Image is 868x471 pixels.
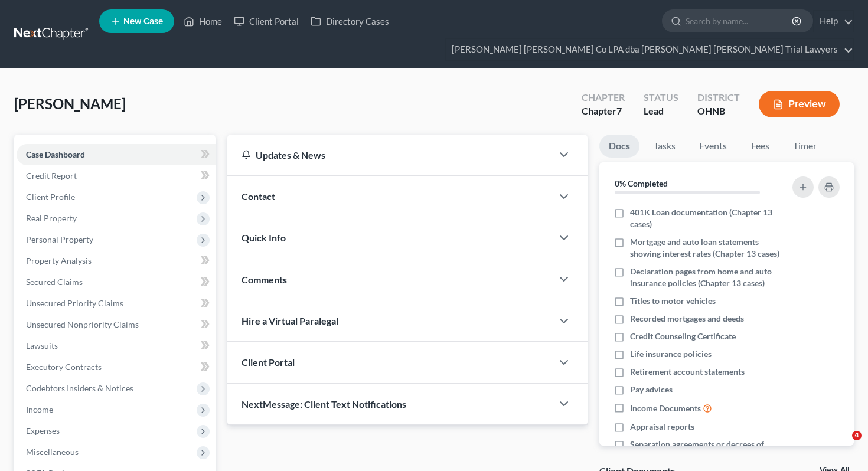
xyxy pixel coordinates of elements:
[17,144,216,165] a: Case Dashboard
[17,165,216,187] a: Credit Report
[741,135,779,158] a: Fees
[17,356,216,378] a: Executory Contracts
[582,91,625,104] div: Chapter
[17,293,216,314] a: Unsecured Priority Claims
[697,104,740,118] div: OHNB
[630,421,694,433] span: Appraisal reports
[759,91,840,117] button: Preview
[630,348,712,360] span: Life insurance policies
[242,191,275,202] span: Contact
[630,295,716,307] span: Titles to motor vehicles
[630,384,673,395] span: Pay advices
[242,274,287,285] span: Comments
[852,431,862,440] span: 4
[26,383,133,393] span: Codebtors Insiders & Notices
[17,272,216,293] a: Secured Claims
[630,331,736,342] span: Credit Counseling Certificate
[644,135,685,158] a: Tasks
[26,192,75,202] span: Client Profile
[814,11,853,32] a: Help
[630,439,780,462] span: Separation agreements or decrees of divorces
[17,335,216,356] a: Lawsuits
[123,17,163,26] span: New Case
[14,95,126,112] span: [PERSON_NAME]
[242,315,338,326] span: Hire a Virtual Paralegal
[644,104,678,118] div: Lead
[828,431,856,459] iframe: Intercom live chat
[26,277,83,287] span: Secured Claims
[26,426,60,436] span: Expenses
[446,39,853,60] a: [PERSON_NAME] [PERSON_NAME] Co LPA dba [PERSON_NAME] [PERSON_NAME] Trial Lawyers
[26,298,123,308] span: Unsecured Priority Claims
[599,135,639,158] a: Docs
[17,314,216,335] a: Unsecured Nonpriority Claims
[228,11,305,32] a: Client Portal
[26,319,139,329] span: Unsecured Nonpriority Claims
[582,104,625,118] div: Chapter
[26,256,92,266] span: Property Analysis
[615,178,668,188] strong: 0% Completed
[630,313,744,325] span: Recorded mortgages and deeds
[26,149,85,159] span: Case Dashboard
[686,10,794,32] input: Search by name...
[26,341,58,351] span: Lawsuits
[690,135,736,158] a: Events
[178,11,228,32] a: Home
[242,232,286,243] span: Quick Info
[26,213,77,223] span: Real Property
[616,105,622,116] span: 7
[26,234,93,244] span: Personal Property
[242,149,539,161] div: Updates & News
[26,171,77,181] span: Credit Report
[242,356,295,368] span: Client Portal
[784,135,826,158] a: Timer
[630,266,780,289] span: Declaration pages from home and auto insurance policies (Chapter 13 cases)
[630,236,780,260] span: Mortgage and auto loan statements showing interest rates (Chapter 13 cases)
[630,403,701,414] span: Income Documents
[305,11,395,32] a: Directory Cases
[644,91,678,104] div: Status
[26,362,102,372] span: Executory Contracts
[242,398,406,410] span: NextMessage: Client Text Notifications
[17,250,216,272] a: Property Analysis
[697,91,740,104] div: District
[630,207,780,230] span: 401K Loan documentation (Chapter 13 cases)
[26,447,79,457] span: Miscellaneous
[26,404,53,414] span: Income
[630,366,745,378] span: Retirement account statements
